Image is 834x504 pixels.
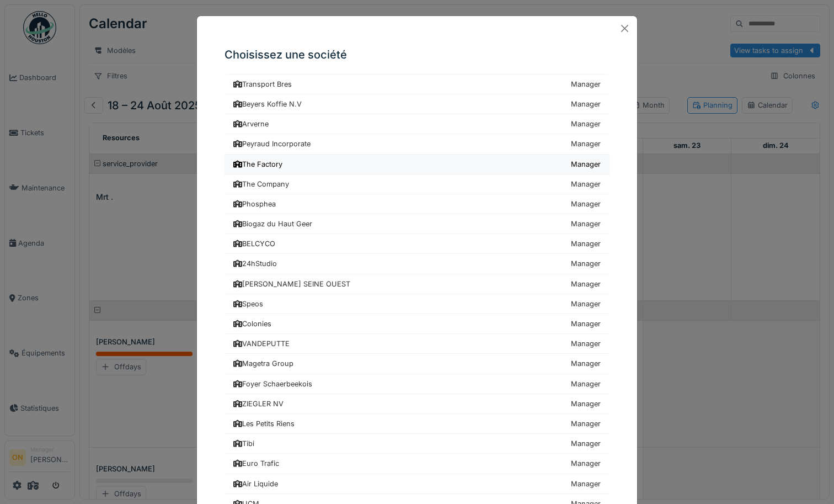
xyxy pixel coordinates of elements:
[224,155,610,174] a: The Factory Manager
[233,258,277,269] div: 24hStudio
[571,238,601,249] div: Manager
[571,119,601,129] div: Manager
[571,179,601,189] div: Manager
[233,379,312,389] div: Foyer Schaerbeekois
[571,379,601,389] div: Manager
[224,354,610,374] a: Magetra Group Manager
[571,338,601,349] div: Manager
[233,179,289,189] div: The Company
[571,479,601,489] div: Manager
[233,458,279,469] div: Euro Trafic
[224,274,610,294] a: [PERSON_NAME] SEINE OUEST Manager
[224,394,610,414] a: ZIEGLER NV Manager
[233,79,292,89] div: Transport Bres
[571,358,601,369] div: Manager
[571,79,601,89] div: Manager
[233,139,311,149] div: Peyraud Incorporate
[224,46,610,63] h5: Choisissez une société
[571,299,601,309] div: Manager
[571,159,601,169] div: Manager
[571,219,601,229] div: Manager
[224,174,610,194] a: The Company Manager
[224,474,610,494] a: Air Liquide Manager
[233,418,295,429] div: Les Petits Riens
[233,159,282,169] div: The Factory
[571,418,601,429] div: Manager
[233,479,278,489] div: Air Liquide
[224,294,610,314] a: Speos Manager
[224,454,610,474] a: Euro Trafic Manager
[571,438,601,449] div: Manager
[233,438,254,449] div: Tibi
[233,399,284,409] div: ZIEGLER NV
[224,94,610,114] a: Beyers Koffie N.V Manager
[571,99,601,109] div: Manager
[224,334,610,354] a: VANDEPUTTE Manager
[571,139,601,149] div: Manager
[571,199,601,209] div: Manager
[224,194,610,214] a: Phosphea Manager
[233,238,275,249] div: BELCYCO
[224,114,610,134] a: Arverne Manager
[224,234,610,254] a: BELCYCO Manager
[224,74,610,94] a: Transport Bres Manager
[571,399,601,409] div: Manager
[224,374,610,394] a: Foyer Schaerbeekois Manager
[571,319,601,329] div: Manager
[224,214,610,234] a: Biogaz du Haut Geer Manager
[224,314,610,334] a: Colonies Manager
[233,119,269,129] div: Arverne
[571,279,601,289] div: Manager
[571,258,601,269] div: Manager
[224,434,610,454] a: Tibi Manager
[233,299,263,309] div: Speos
[617,20,633,36] button: Close
[233,279,350,289] div: [PERSON_NAME] SEINE OUEST
[571,458,601,469] div: Manager
[233,199,276,209] div: Phosphea
[233,319,271,329] div: Colonies
[233,99,302,109] div: Beyers Koffie N.V
[233,219,312,229] div: Biogaz du Haut Geer
[224,134,610,154] a: Peyraud Incorporate Manager
[224,414,610,434] a: Les Petits Riens Manager
[233,338,290,349] div: VANDEPUTTE
[233,358,293,369] div: Magetra Group
[224,254,610,274] a: 24hStudio Manager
